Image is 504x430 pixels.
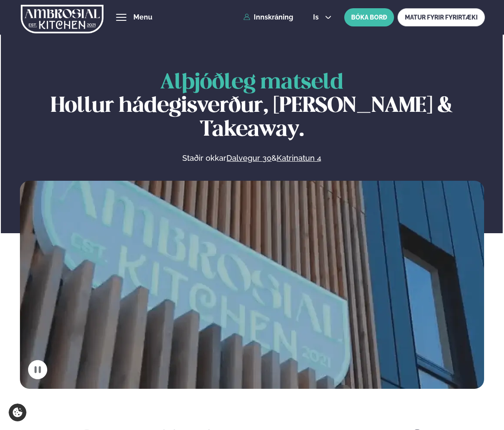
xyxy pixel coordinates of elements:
span: is [313,14,321,21]
a: Dalvegur 30 [226,153,271,163]
a: Innskráning [243,13,293,21]
img: logo [21,1,104,37]
button: is [306,14,339,21]
p: Staðir okkar & [88,153,416,163]
button: hamburger [116,12,126,23]
h1: Hollur hádegisverður, [PERSON_NAME] & Takeaway. [20,72,484,143]
button: BÓKA BORÐ [344,8,394,26]
a: MATUR FYRIR FYRIRTÆKI [397,8,485,26]
a: Katrinatun 4 [277,153,321,163]
a: Cookie settings [9,404,26,421]
span: Alþjóðleg matseld [160,73,343,93]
